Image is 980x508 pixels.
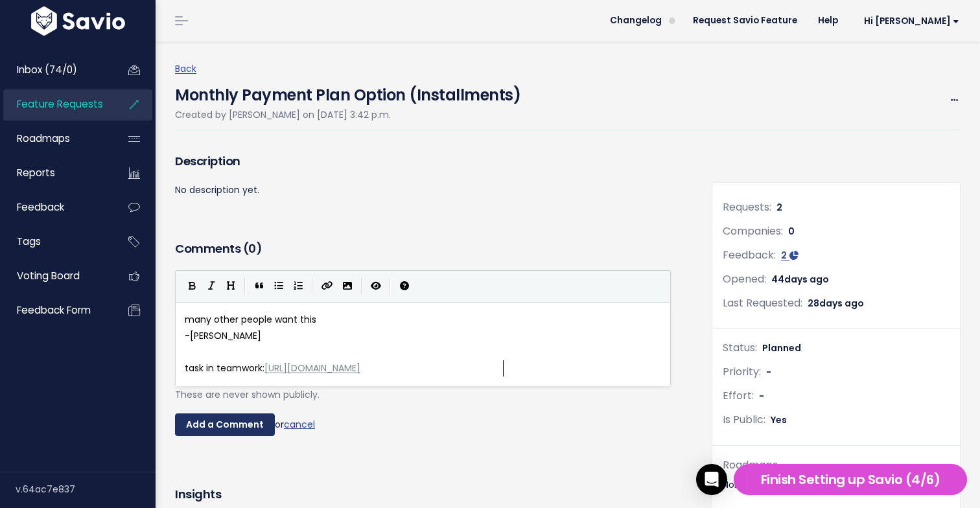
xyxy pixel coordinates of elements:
[3,55,108,85] a: Inbox (74/0)
[776,201,782,214] span: 2
[766,365,771,378] span: -
[175,62,196,75] a: Back
[788,225,795,238] span: 0
[723,224,783,238] span: Companies:
[808,297,864,310] span: 28
[248,240,256,257] span: 0
[185,313,316,326] span: many other people want this
[848,11,970,31] a: Hi [PERSON_NAME]
[723,340,757,355] span: Status:
[723,412,765,427] span: Is Public:
[723,248,776,262] span: Feedback:
[17,63,77,76] span: Inbox (74/0)
[723,200,771,214] span: Requests:
[288,277,308,296] button: Numbered List
[175,413,275,437] input: Add a Comment
[390,278,391,294] i: |
[175,413,671,437] div: or
[244,278,246,294] i: |
[175,240,671,258] h3: Comments ( )
[17,166,55,179] span: Reports
[3,89,108,119] a: Feature Requests
[723,364,761,379] span: Priority:
[28,6,128,36] img: logo-white.9d6f32f41409.svg
[202,277,221,296] button: Italic
[696,464,727,495] div: Open Intercom Messenger
[175,388,320,401] span: These are never shown publicly.
[682,11,808,30] a: Request Savio Feature
[610,16,662,25] span: Changelog
[366,277,386,296] button: Toggle Preview
[819,297,864,310] span: days ago
[723,456,950,475] div: Roadmaps
[3,158,108,188] a: Reports
[175,485,221,503] h3: Insights
[781,249,787,262] span: 2
[17,200,64,214] span: Feedback
[284,417,315,430] a: cancel
[723,271,766,286] span: Opened:
[185,329,190,342] span: -
[175,108,391,121] span: Created by [PERSON_NAME] on [DATE] 3:42 p.m.
[175,182,671,198] p: No description yet.
[17,132,70,145] span: Roadmaps
[808,11,848,30] a: Help
[175,77,520,107] h4: Monthly Payment Plan Option (Installments)
[190,329,261,342] span: [PERSON_NAME]
[17,97,103,111] span: Feature Requests
[182,277,202,296] button: Bold
[250,277,269,296] button: Quote
[781,249,799,262] a: 2
[771,413,787,426] span: Yes
[264,362,360,375] span: [URL][DOMAIN_NAME]
[17,303,91,317] span: Feedback form
[740,470,961,489] h5: Finish Setting up Savio (4/6)
[3,295,108,325] a: Feedback form
[723,295,802,310] span: Last Requested:
[175,152,671,170] h3: Description
[3,227,108,257] a: Tags
[759,389,764,402] span: -
[312,278,313,294] i: |
[3,261,108,291] a: Voting Board
[361,278,362,294] i: |
[17,235,41,248] span: Tags
[221,277,240,296] button: Heading
[723,388,754,403] span: Effort:
[771,273,829,286] span: 44
[16,472,156,506] div: v.64ac7e837
[185,362,363,375] span: task in teamwork:
[3,124,108,154] a: Roadmaps
[762,341,801,354] span: Planned
[3,192,108,222] a: Feedback
[395,277,414,296] button: Markdown Guide
[338,277,357,296] button: Import an image
[864,16,959,26] span: Hi [PERSON_NAME]
[17,269,80,283] span: Voting Board
[784,273,829,286] span: days ago
[317,277,338,296] button: Create Link
[269,277,288,296] button: Generic List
